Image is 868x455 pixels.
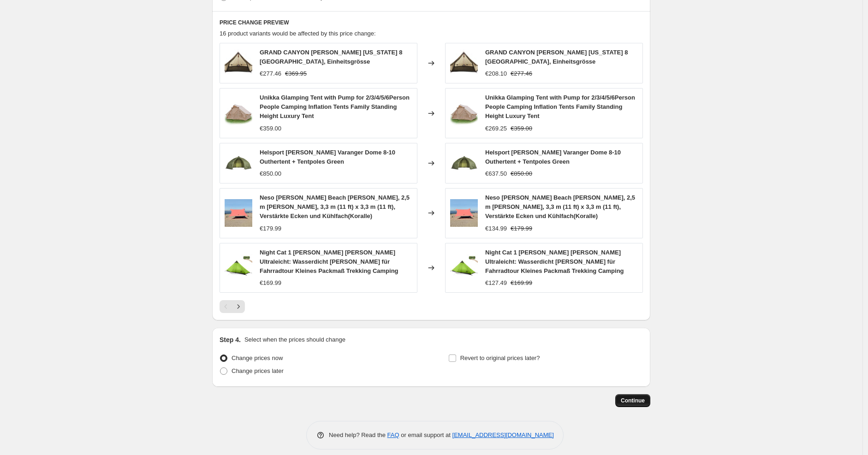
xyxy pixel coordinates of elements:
[450,199,478,227] img: 71rWhytVgaL_80x.jpg
[485,94,635,119] span: Unikka Glamping Tent with Pump for 2/3/4/5/6Person People Camping Inflation Tents Family Standing...
[260,224,281,233] div: €179.99
[485,69,507,78] div: €208.10
[225,254,252,282] img: 51mGdqlt9TL_80x.jpg
[260,94,410,119] span: Unikka Glamping Tent with Pump for 2/3/4/5/6Person People Camping Inflation Tents Family Standing...
[220,19,643,26] h6: PRICE CHANGE PREVIEW
[485,224,507,233] div: €134.99
[260,69,281,78] div: €277.46
[225,100,252,127] img: 51Iqrlak1mL_80x.jpg
[511,224,532,233] strike: €179.99
[450,254,478,282] img: 51mGdqlt9TL_80x.jpg
[460,355,540,361] span: Revert to original prices later?
[511,69,532,78] strike: €277.46
[387,431,399,438] a: FAQ
[260,49,402,65] span: GRAND CANYON [PERSON_NAME] [US_STATE] 8 [GEOGRAPHIC_DATA], Einheitsgrösse
[511,278,532,288] strike: €169.99
[615,394,650,407] button: Continue
[260,124,281,133] div: €359.00
[232,355,283,361] span: Change prices now
[485,149,621,165] span: Helsport [PERSON_NAME] Varanger Dome 8-10 Outhertent + Tentpoles Green
[225,199,252,227] img: 71rWhytVgaL_80x.jpg
[450,49,478,77] img: 71wUp7snXrL_80x.jpg
[485,49,628,65] span: GRAND CANYON [PERSON_NAME] [US_STATE] 8 [GEOGRAPHIC_DATA], Einheitsgrösse
[485,169,507,178] div: €637.50
[260,278,281,288] div: €169.99
[220,300,245,313] nav: Pagination
[511,124,532,133] strike: €359.00
[244,335,345,344] p: Select when the prices should change
[220,335,241,344] h2: Step 4.
[485,278,507,288] div: €127.49
[329,431,387,438] span: Need help? Read the
[511,169,532,178] strike: €850.00
[260,169,281,178] div: €850.00
[621,397,645,404] span: Continue
[485,249,624,274] span: Night Cat 1 [PERSON_NAME] [PERSON_NAME] Ultraleicht: Wasserdicht [PERSON_NAME] für Fahrradtour Kl...
[485,194,635,219] span: Neso [PERSON_NAME] Beach [PERSON_NAME], 2,5 m [PERSON_NAME], 3,3 m (11 ft) x 3,3 m (11 ft), Verst...
[232,367,284,374] span: Change prices later
[485,124,507,133] div: €269.25
[260,149,395,165] span: Helsport [PERSON_NAME] Varanger Dome 8-10 Outhertent + Tentpoles Green
[260,194,410,219] span: Neso [PERSON_NAME] Beach [PERSON_NAME], 2,5 m [PERSON_NAME], 3,3 m (11 ft) x 3,3 m (11 ft), Verst...
[450,100,478,127] img: 51Iqrlak1mL_80x.jpg
[452,431,554,438] a: [EMAIL_ADDRESS][DOMAIN_NAME]
[232,300,245,313] button: Next
[225,149,252,177] img: 51T_s2b5MEL_80x.jpg
[399,431,452,438] span: or email support at
[225,49,252,77] img: 71wUp7snXrL_80x.jpg
[260,249,398,274] span: Night Cat 1 [PERSON_NAME] [PERSON_NAME] Ultraleicht: Wasserdicht [PERSON_NAME] für Fahrradtour Kl...
[220,30,376,37] span: 16 product variants would be affected by this price change:
[285,69,307,78] strike: €369.95
[450,149,478,177] img: 51T_s2b5MEL_80x.jpg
